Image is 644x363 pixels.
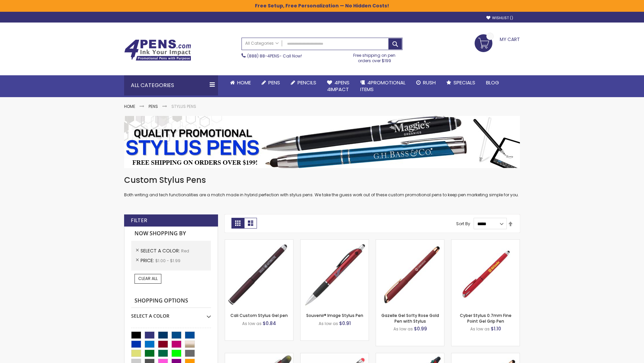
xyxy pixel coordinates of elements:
a: Pencils [285,75,322,90]
a: Pens [256,75,285,90]
span: $0.91 [339,320,351,327]
strong: Now Shopping by [131,227,211,241]
a: Clear All [135,274,161,283]
div: Both writing and tech functionalities are a match made in hybrid perfection with stylus pens. We ... [124,175,520,198]
img: Stylus Pens [124,116,520,168]
a: Gazelle Gel Softy Rose Gold Pen with Stylus [381,313,439,324]
a: 4PROMOTIONALITEMS [355,75,411,97]
a: Home [225,75,256,90]
a: Cali Custom Stylus Gel pen [230,313,288,318]
img: Cali Custom Stylus Gel pen-Red [225,240,293,308]
div: Select A Color [131,308,211,319]
strong: Stylus Pens [171,104,196,109]
span: Select A Color [141,247,181,254]
a: Islander Softy Gel with Stylus - ColorJet Imprint-Red [301,353,369,359]
span: All Categories [245,41,279,46]
span: $1.00 - $1.99 [155,258,180,264]
strong: Shopping Options [131,294,211,308]
a: Cyber Stylus 0.7mm Fine Point Gel Grip Pen-Red [451,239,520,245]
a: (888) 88-4PENS [247,53,279,59]
img: Gazelle Gel Softy Rose Gold Pen with Stylus-Red [376,240,444,308]
img: Cyber Stylus 0.7mm Fine Point Gel Grip Pen-Red [451,240,520,308]
div: Free shipping on pen orders over $199 [346,50,403,64]
span: Blog [486,79,499,86]
img: 4Pens Custom Pens and Promotional Products [124,39,191,61]
a: Wishlist [486,15,513,21]
a: Rush [411,75,441,90]
span: - Call Now! [247,53,302,59]
a: All Categories [242,38,282,49]
a: Souvenir® Jalan Highlighter Stylus Pen Combo-Red [225,353,293,359]
a: 4Pens4impact [322,75,355,97]
span: Rush [423,79,436,86]
span: $1.10 [491,325,501,332]
span: Price [141,257,155,264]
a: Orbitor 4 Color Assorted Ink Metallic Stylus Pens-Red [376,353,444,359]
a: Souvenir® Image Stylus Pen-Red [301,239,369,245]
span: As low as [393,326,413,332]
strong: Grid [231,218,244,229]
span: Red [181,248,189,254]
strong: Filter [131,217,147,224]
a: Home [124,104,135,109]
img: Souvenir® Image Stylus Pen-Red [301,240,369,308]
span: Pens [268,79,280,86]
span: 4PROMOTIONAL ITEMS [360,79,406,93]
a: Gazelle Gel Softy Rose Gold Pen with Stylus-Red [376,239,444,245]
span: Home [237,79,251,86]
span: Specials [453,79,475,86]
a: Cali Custom Stylus Gel pen-Red [225,239,293,245]
a: Specials [441,75,481,90]
a: Pens [149,104,158,109]
a: Souvenir® Image Stylus Pen [306,313,363,318]
h1: Custom Stylus Pens [124,175,520,186]
span: As low as [242,321,262,326]
a: Cyber Stylus 0.7mm Fine Point Gel Grip Pen [460,313,512,324]
span: 4Pens 4impact [327,79,350,93]
span: Clear All [138,276,158,281]
span: Pencils [298,79,316,86]
span: As low as [319,321,338,326]
a: Blog [481,75,504,90]
a: Gazelle Gel Softy Rose Gold Pen with Stylus - ColorJet-Red [451,353,520,359]
span: $0.84 [263,320,276,327]
span: $0.99 [414,325,427,332]
div: All Categories [124,75,218,95]
span: As low as [470,326,490,332]
label: Sort By [456,221,470,227]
